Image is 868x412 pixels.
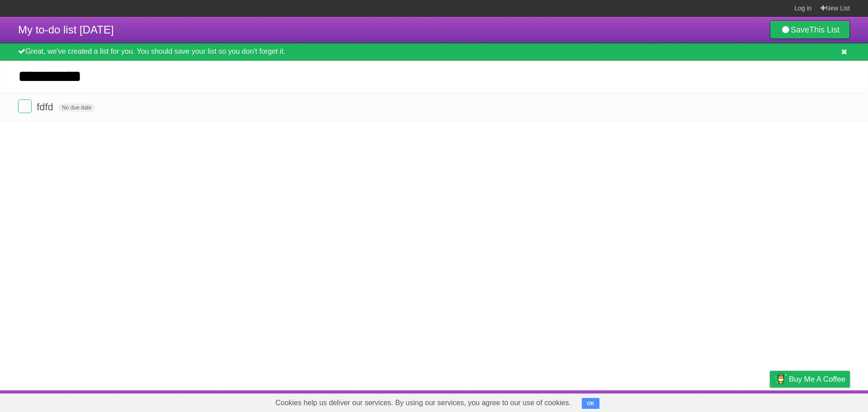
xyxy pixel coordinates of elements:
a: Developers [679,393,716,410]
span: Buy me a coffee [789,371,845,387]
img: Buy me a coffee [774,371,787,387]
label: Done [18,99,32,113]
b: This List [809,25,840,34]
span: My to-do list [DATE] [18,24,114,36]
span: Cookies help us deliver our services. By using our services, you agree to our use of cookies. [266,394,580,412]
a: SaveThis List [770,21,850,39]
a: Buy me a coffee [770,371,850,388]
a: About [650,393,669,410]
a: Privacy [758,393,782,410]
button: OK [582,398,599,409]
span: fdfd [37,101,56,113]
span: No due date [58,104,95,112]
a: Suggest a feature [793,393,850,410]
a: Terms [727,393,747,410]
